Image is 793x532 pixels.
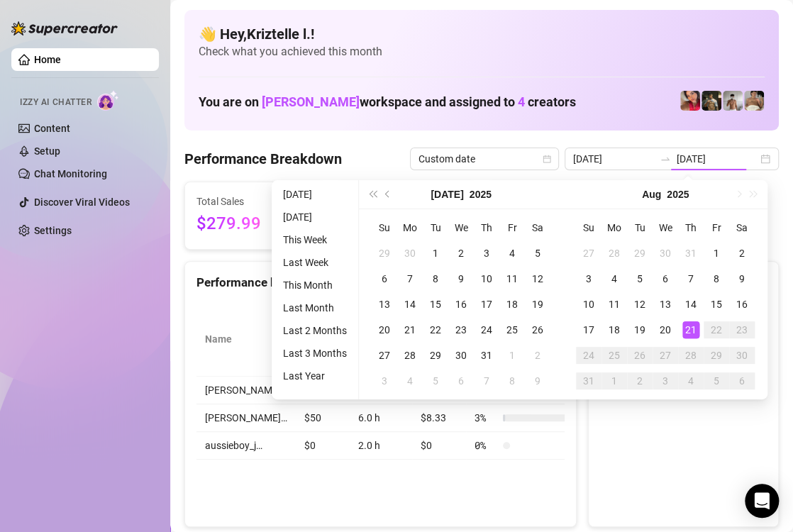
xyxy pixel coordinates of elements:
th: Chat Conversion [466,302,586,377]
div: Sales by OnlyFans Creator [600,273,767,292]
th: Total Sales & Tips [296,302,350,377]
span: Messages Sent [499,194,616,209]
td: $0 [412,432,466,460]
span: Total Sales [196,194,313,209]
h4: Performance Breakdown [184,149,342,169]
td: $229.99 [296,377,350,404]
td: 5.5 h [350,377,412,404]
h4: 👋 Hey, Kriztelle l. ! [199,24,765,44]
span: to [660,153,671,165]
td: $8.33 [412,404,466,432]
td: 2.0 h [350,432,412,460]
span: 3 % [475,410,497,426]
div: Performance by OnlyFans Creator [196,273,565,292]
td: $0 [296,432,350,460]
span: Chat Conversion [475,331,566,347]
span: Custom date [418,148,550,170]
a: Home [34,54,61,65]
span: Sales / Hour [421,316,446,362]
img: logo-BBDzfeDw.svg [11,21,118,35]
a: Settings [34,225,72,236]
span: swap-right [660,153,671,165]
img: AI Chatter [97,90,119,111]
img: Aussieboy_jfree [744,91,764,111]
th: Sales / Hour [412,302,466,377]
td: [PERSON_NAME]… [196,404,296,432]
a: Content [34,123,70,134]
span: [PERSON_NAME] [262,94,360,109]
td: aussieboy_j… [196,432,296,460]
td: $41.82 [412,377,466,404]
span: 0 % [475,438,497,453]
div: Open Intercom Messenger [745,484,779,518]
th: Name [196,302,296,377]
span: Izzy AI Chatter [20,96,91,109]
img: aussieboy_j [723,91,743,111]
span: Name [205,331,276,347]
img: Vanessa [680,91,700,111]
span: $279.99 [196,211,313,238]
span: 4 [518,94,525,109]
div: Est. Hours Worked [358,316,392,362]
span: 8 % [475,382,497,398]
input: End date [677,151,758,167]
h1: You are on workspace and assigned to creators [199,94,576,110]
span: Check what you achieved this month [199,44,765,60]
a: Discover Viral Videos [34,196,130,208]
span: Total Sales & Tips [304,308,330,370]
td: [PERSON_NAME]… [196,377,296,404]
a: Setup [34,145,60,157]
a: Chat Monitoring [34,168,107,179]
input: Start date [573,151,654,167]
span: calendar [543,155,551,163]
td: $50 [296,404,350,432]
span: Active Chats [348,194,465,209]
td: 6.0 h [350,404,412,432]
span: 131 [499,211,616,238]
span: 53 [348,211,465,238]
img: Tony [701,91,721,111]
